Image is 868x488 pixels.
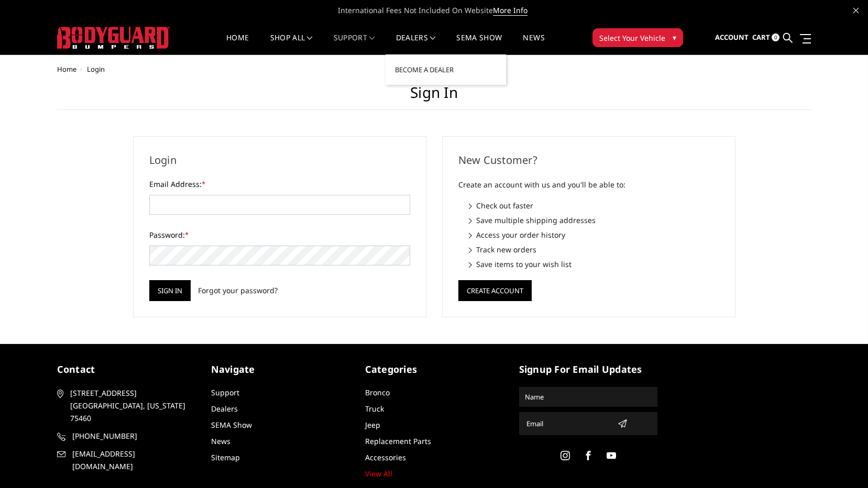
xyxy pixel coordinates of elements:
[149,179,410,190] label: Email Address:
[327,80,440,99] a: Install Instructions
[57,430,195,442] a: [PHONE_NUMBER]
[57,27,170,49] img: BODYGUARD BUMPERS
[752,24,779,52] a: Cart 0
[327,119,440,139] a: Warranty
[469,229,719,240] li: Access your order history
[752,32,770,42] span: Cart
[365,404,384,414] a: Truck
[211,420,252,430] a: SEMA Show
[57,64,76,74] a: Home
[211,404,238,414] a: Dealers
[334,34,375,54] a: Support
[456,34,502,54] a: SEMA Show
[149,280,191,301] input: Sign in
[365,362,503,376] h5: Categories
[469,215,719,226] li: Save multiple shipping addresses
[327,298,440,318] a: Contact Us
[458,280,532,301] button: Create Account
[149,152,410,168] h2: Login
[57,362,195,376] h5: contact
[365,452,406,462] a: Accessories
[469,200,719,211] li: Check out faster
[211,436,230,446] a: News
[149,229,410,240] label: Password:
[211,362,349,376] h5: Navigate
[327,279,440,298] a: New Product Wait List
[396,34,436,54] a: Dealers
[70,387,192,425] span: [STREET_ADDRESS] [GEOGRAPHIC_DATA], [US_STATE] 75460
[72,430,194,442] span: [PHONE_NUMBER]
[493,5,528,16] a: More Info
[521,389,656,405] input: Name
[327,219,440,239] a: Check Lead Time
[57,84,811,110] h1: Sign in
[365,420,380,430] a: Jeep
[211,387,239,397] a: Support
[365,469,392,479] a: View All
[327,239,440,259] a: MAP Policy
[327,60,440,80] a: FAQ
[327,179,440,199] a: Discounts
[327,99,440,119] a: Shipping
[327,139,440,159] a: Terms & Conditions
[715,24,749,52] a: Account
[458,284,532,294] a: Create Account
[715,32,749,42] span: Account
[673,32,676,43] span: ▾
[469,259,719,270] li: Save items to your wish list
[599,32,665,43] span: Select Your Vehicle
[523,34,544,54] a: News
[458,152,719,168] h2: New Customer?
[772,34,779,41] span: 0
[226,34,249,54] a: Home
[327,199,440,219] a: Sponsorship
[365,387,390,397] a: Bronco
[522,415,613,432] input: Email
[592,28,683,47] button: Select Your Vehicle
[57,448,195,473] a: [EMAIL_ADDRESS][DOMAIN_NAME]
[469,244,719,255] li: Track new orders
[365,436,431,446] a: Replacement Parts
[72,448,194,473] span: [EMAIL_ADDRESS][DOMAIN_NAME]
[390,60,502,80] a: Become a Dealer
[327,159,440,179] a: Cancellations & Returns
[87,64,105,74] span: Login
[211,452,240,462] a: Sitemap
[327,259,440,279] a: Check Order Status
[270,34,313,54] a: shop all
[458,179,719,191] p: Create an account with us and you'll be able to:
[519,362,657,376] h5: signup for email updates
[327,318,440,338] a: Employment
[198,285,278,296] a: Forgot your password?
